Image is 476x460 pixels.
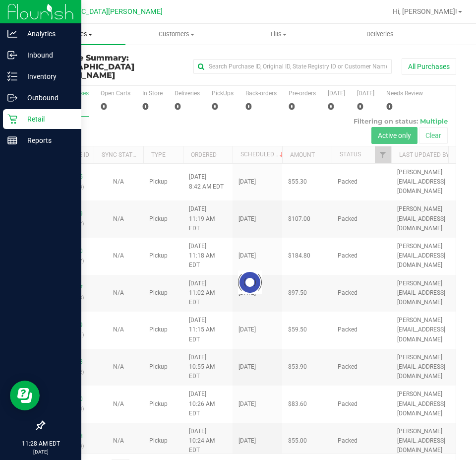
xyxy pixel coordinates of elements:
span: Customers [126,30,227,39]
span: Hi, [PERSON_NAME]! [393,7,457,15]
inline-svg: Reports [7,135,17,145]
span: Deliveries [353,30,407,39]
p: Inventory [17,70,77,82]
a: Deliveries [329,24,431,45]
span: [GEOGRAPHIC_DATA][PERSON_NAME] [44,62,134,80]
a: Customers [125,24,227,45]
p: Reports [17,134,77,146]
h3: Purchase Summary: [44,54,181,80]
iframe: Resource center [10,381,40,410]
p: 11:28 AM EDT [4,439,77,448]
p: Outbound [17,92,77,104]
inline-svg: Retail [7,114,17,124]
a: Tills [227,24,329,45]
button: All Purchases [402,58,456,75]
span: Tills [228,30,328,39]
p: Retail [17,113,77,125]
p: Analytics [17,28,77,40]
inline-svg: Inbound [7,50,17,60]
inline-svg: Analytics [7,29,17,39]
input: Search Purchase ID, Original ID, State Registry ID or Customer Name... [193,59,392,74]
inline-svg: Outbound [7,93,17,103]
p: Inbound [17,49,77,61]
inline-svg: Inventory [7,71,17,81]
span: [GEOGRAPHIC_DATA][PERSON_NAME] [40,7,163,16]
p: [DATE] [4,448,77,456]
